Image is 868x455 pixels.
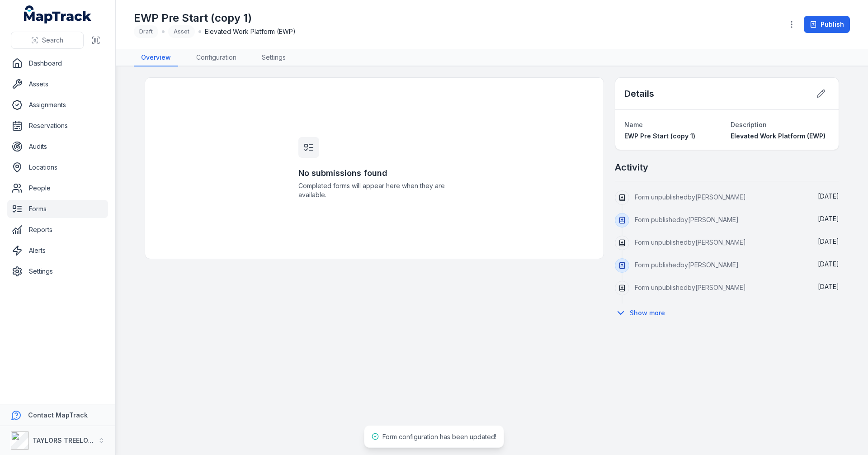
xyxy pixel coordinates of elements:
span: Name [624,121,643,128]
a: Alerts [7,242,108,260]
a: Reservations [7,117,108,135]
span: [DATE] [818,283,839,290]
span: [DATE] [818,192,839,200]
span: Form configuration has been updated! [382,433,496,441]
a: Settings [7,262,108,280]
button: Publish [804,16,850,33]
span: [DATE] [818,260,839,268]
a: People [7,179,108,197]
time: 02/09/2025, 12:02:26 pm [818,283,839,290]
span: Completed forms will appear here when they are available. [298,181,450,199]
a: Assets [7,75,108,93]
a: MapTrack [24,5,92,24]
time: 02/09/2025, 1:02:03 pm [818,237,839,245]
time: 02/09/2025, 1:03:37 pm [818,192,839,200]
a: Assignments [7,96,108,114]
a: Configuration [189,49,244,66]
span: Form unpublished by [PERSON_NAME] [635,238,746,246]
span: Form unpublished by [PERSON_NAME] [635,193,746,201]
button: Search [11,32,84,49]
a: Dashboard [7,54,108,72]
span: Elevated Work Platform (EWP) [205,27,296,36]
a: Overview [134,49,178,66]
span: Elevated Work Platform (EWP) [731,132,826,140]
h2: Details [624,87,654,100]
span: Form published by [PERSON_NAME] [635,216,739,223]
h2: Activity [615,161,648,174]
time: 02/09/2025, 1:01:58 pm [818,260,839,268]
span: Description [731,121,767,128]
span: [DATE] [818,237,839,245]
a: Reports [7,221,108,239]
span: [DATE] [818,215,839,223]
span: EWP Pre Start (copy 1) [624,132,695,140]
a: Audits [7,137,108,156]
div: Draft [134,25,158,38]
span: Form unpublished by [PERSON_NAME] [635,284,746,291]
span: Search [42,36,63,45]
time: 02/09/2025, 1:03:31 pm [818,215,839,223]
h3: No submissions found [298,167,450,180]
strong: Contact MapTrack [28,411,88,419]
a: Locations [7,158,108,176]
a: Settings [255,49,293,66]
button: Show more [615,303,671,322]
h1: EWP Pre Start (copy 1) [134,11,296,25]
a: Forms [7,200,108,218]
strong: TAYLORS TREELOPPING [33,436,108,444]
div: Asset [168,25,195,38]
span: Form published by [PERSON_NAME] [635,261,739,269]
